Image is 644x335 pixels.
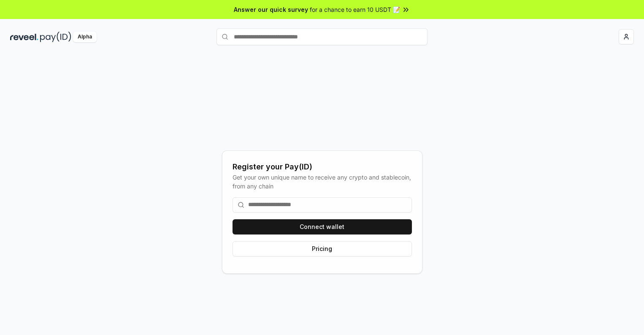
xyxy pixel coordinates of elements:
button: Connect wallet [233,219,412,234]
button: Pricing [233,241,412,256]
span: Answer our quick survey [234,5,308,14]
span: for a chance to earn 10 USDT 📝 [310,5,400,14]
div: Alpha [73,32,97,42]
div: Register your Pay(ID) [233,161,412,173]
img: reveel_dark [10,32,38,42]
div: Get your own unique name to receive any crypto and stablecoin, from any chain [233,173,412,191]
img: pay_id [40,32,71,42]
